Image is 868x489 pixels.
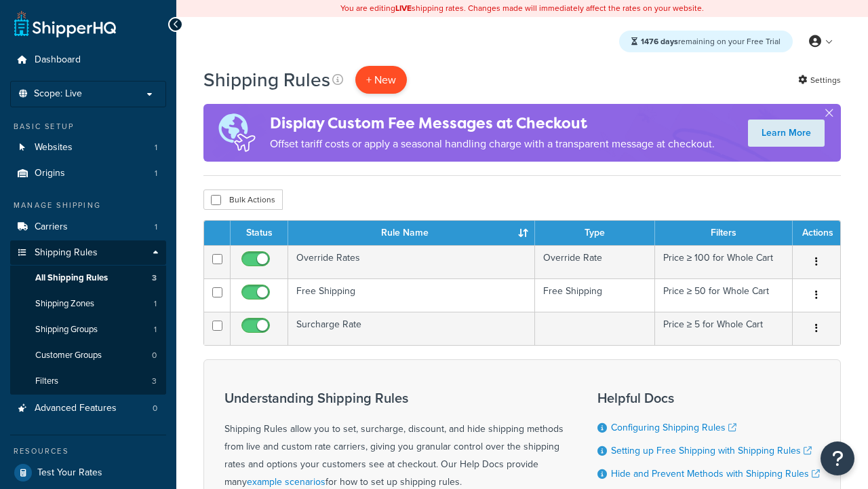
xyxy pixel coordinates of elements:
[35,298,94,310] span: Shipping Zones
[35,324,98,336] span: Shipping Groups
[655,278,793,312] td: Price ≥ 50 for Whole Cart
[270,134,715,153] p: Offset tariff costs or apply a seasonal handling charge with a transparent message at checkout.
[37,467,102,479] span: Test Your Rates
[152,376,157,387] span: 3
[10,135,166,160] a: Websites 1
[611,420,736,435] a: Configuring Shipping Rules
[224,391,564,405] h3: Understanding Shipping Rules
[10,317,166,342] a: Shipping Groups 1
[619,31,793,52] div: remaining on your Free Trial
[35,142,73,153] span: Websites
[611,443,812,458] a: Setting up Free Shipping with Shipping Rules
[611,467,820,481] a: Hide and Prevent Methods with Shipping Rules
[35,403,117,414] span: Advanced Features
[355,66,407,94] p: + New
[35,247,98,259] span: Shipping Rules
[10,240,166,266] a: Shipping Rules
[821,441,854,475] button: Open Resource Center
[35,221,68,233] span: Carriers
[154,298,157,310] span: 1
[10,240,166,395] li: Shipping Rules
[10,369,166,394] li: Filters
[152,350,157,361] span: 0
[155,142,157,153] span: 1
[798,71,841,90] a: Settings
[655,312,793,345] td: Price ≥ 5 for Whole Cart
[288,278,535,312] td: Free Shipping
[153,403,157,414] span: 0
[10,161,166,186] li: Origins
[535,221,655,245] th: Type
[641,35,678,48] strong: 1476 days
[288,312,535,345] td: Surcharge Rate
[10,460,166,485] a: Test Your Rates
[34,88,82,100] span: Scope: Live
[152,272,157,284] span: 3
[203,67,330,93] h1: Shipping Rules
[10,135,166,160] li: Websites
[10,396,166,421] li: Advanced Features
[35,54,81,66] span: Dashboard
[10,200,166,211] div: Manage Shipping
[288,245,535,278] td: Override Rates
[154,324,157,336] span: 1
[535,278,655,312] td: Free Shipping
[10,291,166,316] a: Shipping Zones 1
[155,168,157,179] span: 1
[10,266,166,291] a: All Shipping Rules 3
[10,48,166,73] a: Dashboard
[655,221,793,245] th: Filters
[247,475,325,489] a: example scenarios
[10,161,166,186] a: Origins 1
[597,391,820,405] h3: Helpful Docs
[35,168,65,179] span: Origins
[35,272,108,284] span: All Shipping Rules
[35,350,102,361] span: Customer Groups
[10,396,166,421] a: Advanced Features 0
[14,10,116,37] a: ShipperHQ Home
[748,120,825,147] a: Learn More
[10,343,166,368] li: Customer Groups
[10,343,166,368] a: Customer Groups 0
[270,112,715,134] h4: Display Custom Fee Messages at Checkout
[203,104,270,162] img: duties-banner-06bc72dcb5fe05cb3f9472aba00be2ae8eb53ab6f0d8bb03d382ba314ac3c341.png
[10,121,166,132] div: Basic Setup
[35,376,58,387] span: Filters
[655,245,793,278] td: Price ≥ 100 for Whole Cart
[10,266,166,291] li: All Shipping Rules
[793,221,840,245] th: Actions
[10,317,166,342] li: Shipping Groups
[288,221,535,245] th: Rule Name : activate to sort column ascending
[535,245,655,278] td: Override Rate
[203,189,283,210] button: Bulk Actions
[395,2,412,14] b: LIVE
[10,291,166,316] li: Shipping Zones
[10,369,166,394] a: Filters 3
[10,215,166,240] a: Carriers 1
[155,221,157,233] span: 1
[231,221,288,245] th: Status
[10,446,166,457] div: Resources
[10,215,166,240] li: Carriers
